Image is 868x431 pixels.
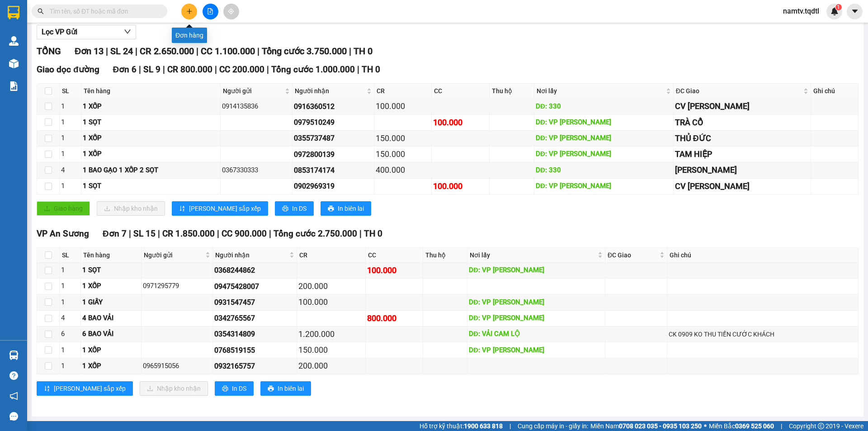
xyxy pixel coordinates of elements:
[214,328,295,340] div: 0354314809
[8,29,71,42] div: 0946480431
[469,265,604,276] div: DĐ: VP [PERSON_NAME]
[376,148,430,161] div: 150.000
[367,264,421,277] div: 100.000
[135,46,137,57] span: |
[835,4,842,10] sup: 1
[8,9,22,18] span: Gửi:
[124,28,131,35] span: down
[214,360,295,372] div: 0932165757
[675,180,810,193] div: CV [PERSON_NAME]
[172,201,268,216] button: sort-ascending[PERSON_NAME] sắp xếp
[77,8,180,29] div: VP 330 [PERSON_NAME]
[667,248,859,263] th: Ghi chú
[37,381,133,396] button: sort-ascending[PERSON_NAME] sắp xếp
[143,64,160,75] span: SL 9
[9,371,18,380] span: question-circle
[77,29,180,42] div: 0354098557
[274,228,357,239] span: Tổng cước 2.750.000
[354,46,373,57] span: TH 0
[207,8,213,14] span: file-add
[675,164,810,176] div: [PERSON_NAME]
[61,345,79,356] div: 1
[294,101,373,112] div: 0916360512
[82,297,139,308] div: 1 GIẤY
[61,165,80,176] div: 4
[215,381,254,396] button: printerIn DS
[83,181,219,192] div: 1 SỌT
[518,421,588,431] span: Cung cấp máy in - giấy in:
[294,133,373,144] div: 0355737487
[61,101,80,112] div: 1
[675,100,810,113] div: CV [PERSON_NAME]
[215,250,288,260] span: Người nhận
[38,8,44,14] span: search
[54,384,126,393] span: [PERSON_NAME] sắp xếp
[228,8,234,14] span: aim
[675,116,810,129] div: TRÀ CỔ
[818,423,824,429] span: copyright
[608,250,658,260] span: ĐC Giao
[469,329,604,340] div: DĐ: VẢI CAM LỘ
[536,117,672,128] div: DĐ: VP [PERSON_NAME]
[847,4,863,19] button: caret-down
[214,297,295,308] div: 0931547457
[536,133,672,144] div: DĐ: VP [PERSON_NAME]
[9,412,18,421] span: message
[222,101,291,112] div: 0914135836
[536,165,672,176] div: DĐ: 330
[219,64,264,75] span: CC 200.000
[362,64,380,75] span: TH 0
[113,64,137,75] span: Đơn 6
[469,313,604,324] div: DĐ: VP [PERSON_NAME]
[704,424,707,428] span: ⚪️
[262,46,347,57] span: Tổng cước 3.750.000
[61,297,79,308] div: 1
[77,42,90,52] span: DĐ:
[349,46,351,57] span: |
[222,385,228,393] span: printer
[37,46,61,57] span: TỔNG
[536,149,672,160] div: DĐ: VP [PERSON_NAME]
[367,312,421,325] div: 800.000
[158,228,160,239] span: |
[536,101,672,112] div: DĐ: 330
[295,86,365,96] span: Người nhận
[376,164,430,176] div: 400.000
[103,228,127,239] span: Đơn 7
[275,201,314,216] button: printerIn DS
[433,180,487,193] div: 100.000
[61,329,79,340] div: 6
[217,228,219,239] span: |
[619,422,702,430] strong: 0708 023 035 - 0935 103 250
[83,133,219,144] div: 1 XỐP
[50,6,156,16] input: Tìm tên, số ĐT hoặc mã đơn
[537,86,664,96] span: Nơi lấy
[37,25,136,39] button: Lọc VP Gửi
[83,101,219,112] div: 1 XỐP
[61,181,80,192] div: 1
[328,205,334,213] span: printer
[203,4,218,19] button: file-add
[167,64,212,75] span: CR 800.000
[469,297,604,308] div: DĐ: VP [PERSON_NAME]
[9,81,19,91] img: solution-icon
[298,344,364,356] div: 150.000
[432,84,489,99] th: CC
[464,422,503,430] strong: 1900 633 818
[82,313,139,324] div: 4 BAO VẢI
[321,201,371,216] button: printerIn biên lai
[271,64,355,75] span: Tổng cước 1.000.000
[420,421,503,431] span: Hỗ trợ kỹ thuật:
[214,265,295,276] div: 0368244862
[97,201,165,216] button: downloadNhập kho nhận
[214,313,295,324] div: 0342765567
[61,281,79,292] div: 1
[82,329,139,340] div: 6 BAO VẢI
[8,8,71,29] div: VP An Sương
[359,228,362,239] span: |
[37,64,99,75] span: Giao dọc đường
[37,228,89,239] span: VP An Sương
[423,248,467,263] th: Thu hộ
[669,329,857,339] div: CK 0909 KO THU TIỀN CƯỚC KHÁCH
[60,84,81,99] th: SL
